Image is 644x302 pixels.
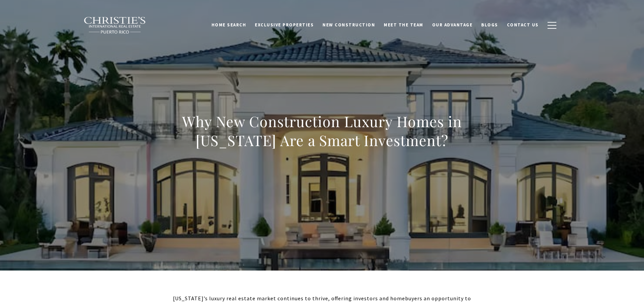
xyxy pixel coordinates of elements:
h1: Why New Construction Luxury Homes in [US_STATE] Are a Smart Investment? [173,112,471,150]
a: Blogs [477,19,503,31]
a: Home Search [207,19,251,31]
a: New Construction [318,19,379,31]
img: Christie's International Real Estate black text logo [84,17,147,34]
a: Meet the Team [379,19,428,31]
span: Contact Us [507,22,539,28]
span: Exclusive Properties [255,22,314,28]
span: New Construction [323,22,375,28]
a: Exclusive Properties [250,19,318,31]
span: Blogs [481,22,498,28]
span: Our Advantage [432,22,473,28]
a: Our Advantage [428,19,477,31]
